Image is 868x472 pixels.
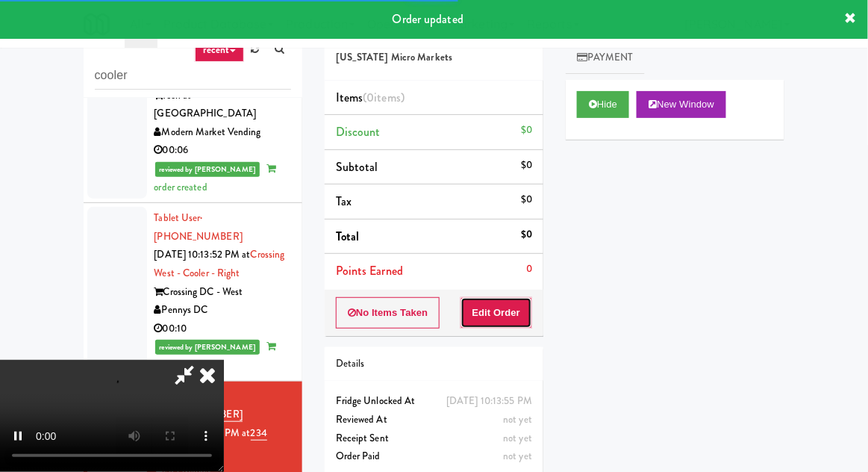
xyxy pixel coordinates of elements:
div: Order Paid [336,447,532,466]
div: $0 [521,190,532,209]
div: $0 [521,121,532,140]
ng-pluralize: items [375,89,402,106]
div: $0 [521,226,532,244]
span: Points Earned [336,262,403,279]
div: 0 [526,260,532,279]
div: Crossing DC - West [154,283,291,302]
a: recent [195,38,244,62]
div: Fridge Unlocked At [336,392,532,411]
span: Discount [336,123,381,140]
span: reviewed by [PERSON_NAME] [155,162,260,177]
li: Tablet User· [PHONE_NUMBER][DATE] 10:13:52 PM atCrossing West - Cooler - RightCrossing DC - WestP... [84,203,302,381]
div: Details [336,355,532,373]
div: $0 [521,156,532,175]
span: Order updated [393,10,463,28]
span: Subtotal [336,158,378,176]
button: No Items Taken [336,297,440,329]
div: Reviewed At [336,411,532,429]
div: Icon at [GEOGRAPHIC_DATA] [154,87,291,123]
span: not yet [503,431,532,445]
div: 00:06 [154,141,291,160]
span: not yet [503,449,532,463]
h5: [US_STATE] Micro Markets [336,52,532,63]
button: New Window [637,91,726,118]
span: [DATE] 10:13:52 PM at [154,247,251,261]
span: order created [154,161,276,194]
div: Pennys DC [154,301,291,320]
span: · [PHONE_NUMBER] [154,211,243,243]
a: Payment [566,41,645,75]
a: Tablet User· [PHONE_NUMBER] [154,211,243,243]
li: Tablet User· [PHONE_NUMBER][DATE] 10:13:36 PM atIcon - Cooler - RightIcon at [GEOGRAPHIC_DATA]Mod... [84,7,302,203]
span: reviewed by [PERSON_NAME] [155,340,260,355]
span: not yet [503,412,532,426]
div: Receipt Sent [336,429,532,448]
span: Total [336,228,360,245]
span: Items [336,89,405,106]
span: Tax [336,193,352,210]
div: [DATE] 10:13:55 PM [446,392,532,411]
span: (0 ) [363,89,405,106]
button: Hide [577,91,629,118]
button: Edit Order [460,297,533,329]
input: Search vision orders [95,62,291,90]
div: 00:10 [154,320,291,338]
div: Modern Market Vending [154,123,291,142]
